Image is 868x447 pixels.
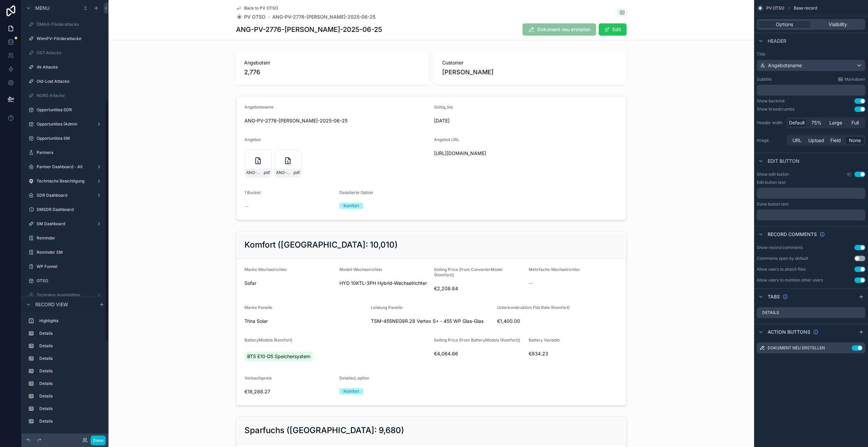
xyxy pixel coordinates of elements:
label: Details [39,368,102,374]
div: Allow users to mention other users [757,277,823,283]
label: Title [757,52,865,57]
a: Partner Dashboard - All [26,161,104,172]
label: Header width [757,120,784,125]
div: Show breadcrumbs [757,106,794,112]
a: ANG-PV-2776-[PERSON_NAME]-2025-06-25 [272,14,375,20]
label: Details [762,310,779,315]
label: Opportunities SDR [37,107,103,113]
label: Opportunities SM [37,136,103,141]
div: Show backlink [757,98,785,104]
a: Partners [26,147,104,158]
label: SM Dashboard [37,221,94,227]
span: Field [830,137,841,144]
a: Techniker Availabilties [26,290,104,300]
a: Opportunities SM [26,133,104,144]
label: Subtitle [757,77,771,82]
a: Reminder [26,233,104,244]
span: 75% [811,119,822,126]
span: Record comments [768,231,817,238]
a: OST Attacke [26,47,104,58]
label: ÖMAG-Förderattacke [37,22,103,27]
div: Show record comments [757,245,803,250]
div: scrollable content [757,188,865,199]
a: 4k Attacke [26,62,104,73]
span: Record view [35,301,68,308]
label: Details [39,406,102,411]
a: Reminder SM [26,247,104,258]
label: Details [39,393,102,399]
label: SMSDR Dashboard [37,207,103,212]
label: OST Attacke [37,50,103,56]
a: SDR Dashboard [26,190,104,201]
label: Edit button text [757,180,786,185]
span: Menu [35,5,50,12]
a: Markdown [838,77,865,82]
label: 4k Attacke [37,64,103,70]
span: Header [768,38,786,44]
span: Edit button [768,158,800,164]
label: Old-Lost Attacke [37,79,103,84]
label: Done button text [757,201,789,207]
button: Done [91,435,106,445]
label: Partner Dashboard - All [37,164,94,170]
label: Partners [37,150,103,155]
span: Default [789,119,805,126]
label: WienPV-Förderattacke [37,36,103,41]
label: WP Funnel [37,264,103,269]
span: Large [829,119,842,126]
label: Show edit button [757,172,789,177]
label: SDR Dashboard [37,193,94,198]
label: Dokument neu erstellen [768,345,825,351]
label: Opportunities (Admin [37,121,94,127]
a: ÖMAG-Förderattacke [26,19,104,30]
span: URL [792,137,802,144]
div: Allow users to attach files [757,267,806,272]
span: Tabs [768,293,780,300]
span: Upload [808,137,824,144]
label: Details [39,381,102,386]
span: Markdown [845,77,865,82]
a: Opportunities SDR [26,104,104,115]
span: Angebotsname [768,62,802,69]
button: Edit [599,23,627,36]
label: Highlights [39,318,102,324]
div: scrollable content [757,85,865,96]
button: Angebotsname [757,60,865,71]
span: Base record [794,5,817,11]
h1: ANG-PV-2776-[PERSON_NAME]-2025-06-25 [236,25,382,34]
label: Reminder [37,235,103,241]
a: OTSO [26,275,104,286]
label: Techniker Availabilties [37,292,94,298]
span: PV OTSO [766,5,784,11]
a: NORD Attacke [26,90,104,101]
span: Action buttons [768,329,810,335]
a: Opportunities (Admin [26,119,104,130]
a: SMSDR Dashboard [26,204,104,215]
a: Back to PV OTSO [236,5,278,11]
label: Details [39,419,102,424]
label: OTSO [37,278,103,284]
span: PV OTSO [244,14,265,20]
span: Options [776,21,793,28]
span: None [849,137,861,144]
div: scrollable content [22,312,108,433]
a: Old-Lost Attacke [26,76,104,87]
a: SM Dashboard [26,218,104,229]
label: Details [39,343,102,349]
span: Full [851,119,859,126]
a: PV OTSO [236,14,265,20]
label: Image [757,138,784,143]
span: Back to PV OTSO [244,5,278,11]
label: Details [39,356,102,361]
div: Comments open by default [757,256,808,261]
div: scrollable content [757,210,865,220]
label: NORD Attacke [37,93,103,98]
a: WienPV-Förderattacke [26,33,104,44]
a: WP Funnel [26,261,104,272]
label: Technische Besichtigung [37,178,94,184]
label: Details [39,331,102,336]
span: Visibility [829,21,847,28]
label: Reminder SM [37,250,103,255]
a: Technische Besichtigung [26,176,104,187]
